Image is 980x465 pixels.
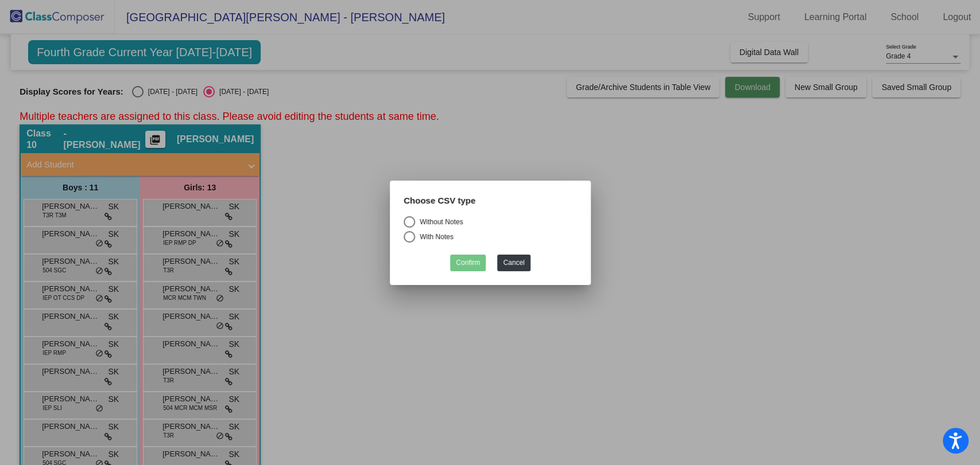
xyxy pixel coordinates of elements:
div: Without Notes [415,216,463,226]
label: Choose CSV type [404,194,475,208]
div: With Notes [415,231,454,241]
button: Confirm [450,254,486,271]
mat-radio-group: Select an option [404,216,577,245]
button: Cancel [497,254,530,271]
